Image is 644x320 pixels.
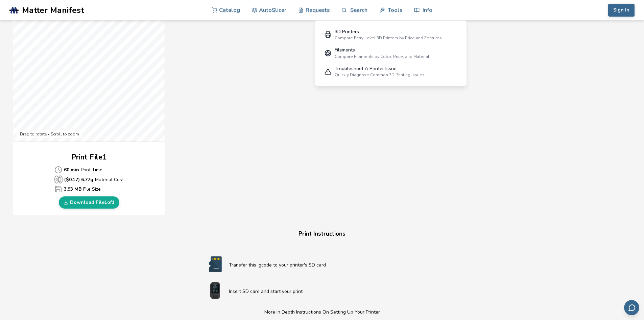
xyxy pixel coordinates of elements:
a: Troubleshoot A Printer IssueQuickly Diagnose Common 3D Printing Issues [320,62,462,81]
span: Average Cost [54,166,62,174]
a: 3D PrintersCompare Entry Level 3D Printers by Price and Features [320,25,462,44]
div: Compare Filaments by Color, Price, and Material [335,54,429,59]
b: 60 min [64,166,79,173]
a: Download File1of1 [59,196,119,209]
div: Drag to rotate • Scroll to zoom [17,130,82,138]
div: Filaments [335,47,429,53]
h4: Print Instructions [194,229,451,239]
img: Start print [202,282,229,299]
b: 3.93 MB [64,186,81,193]
div: Troubleshoot A Printer Issue [335,66,425,71]
b: ($ 0.17 ) 6.77 g [64,176,93,183]
p: File Size [54,185,124,193]
button: Send feedback via email [624,300,639,315]
div: Quickly Diagnose Common 3D Printing Issues [335,72,425,77]
span: Average Cost [54,175,63,184]
img: SD card [202,256,229,273]
span: Matter Manifest [22,5,84,15]
a: FilamentsCompare Filaments by Color, Price, and Material [320,44,462,63]
button: Sign In [608,4,635,17]
p: Transfer this .gcode to your printer's SD card [229,261,443,269]
div: Compare Entry Level 3D Printers by Price and Features [335,36,442,40]
p: More In Depth Instructions On Setting Up Your Printer [202,308,443,316]
p: Print Time [54,166,124,174]
p: Insert SD card and start your print [229,288,443,295]
p: Material Cost [54,175,124,184]
h2: Print File 1 [71,152,107,163]
span: Average Cost [54,185,62,193]
div: 3D Printers [335,29,442,35]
